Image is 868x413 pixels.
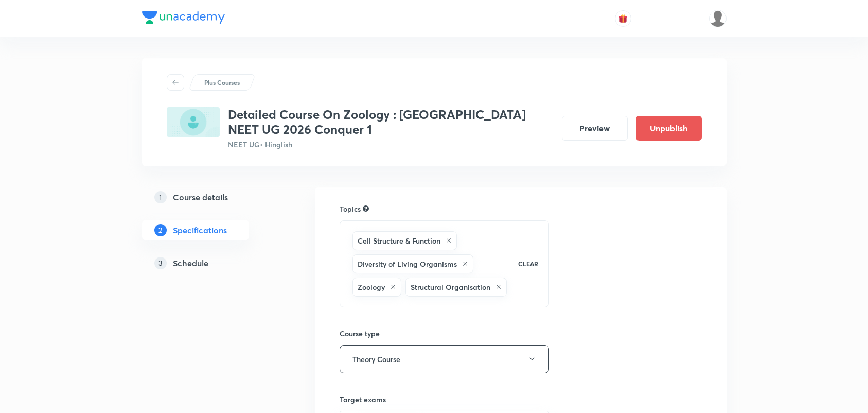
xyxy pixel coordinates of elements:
h5: Course details [173,191,228,203]
p: CLEAR [518,259,538,268]
button: Theory Course [340,345,550,373]
h5: Specifications [173,224,227,236]
a: Company Logo [142,11,225,26]
a: 3Schedule [142,253,282,273]
img: snigdha [709,10,727,27]
button: Unpublish [636,116,702,141]
h6: Diversity of Living Organisms [358,259,457,269]
img: Company Logo [142,11,225,24]
h6: Course type [340,328,550,339]
p: NEET UG • Hinglish [228,139,554,150]
img: 89B4EB6B-867D-4A75-900D-C067B15099CE_plus.png [167,107,220,137]
h3: Detailed Course On Zoology : [GEOGRAPHIC_DATA] NEET UG 2026 Conquer 1 [228,107,554,137]
p: 3 [154,257,167,269]
h6: Cell Structure & Function [358,235,440,246]
h6: Zoology [358,282,385,292]
h6: Structural Organisation [411,282,490,292]
p: 1 [154,191,167,203]
div: Search for topics [363,204,369,213]
h6: Target exams [340,394,550,405]
button: avatar [615,10,631,27]
button: Preview [562,116,628,141]
p: Plus Courses [204,78,240,87]
a: 1Course details [142,187,282,208]
h6: Topics [340,203,361,214]
img: avatar [618,14,628,23]
p: 2 [154,224,167,236]
h5: Schedule [173,257,208,269]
